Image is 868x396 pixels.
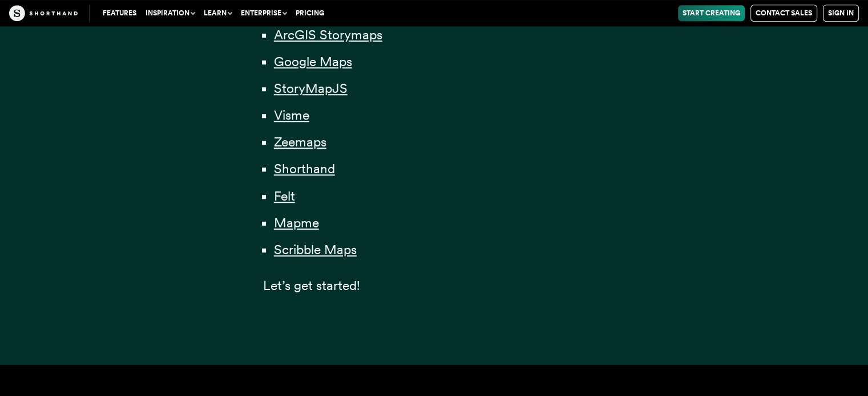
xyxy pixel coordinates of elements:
[750,5,817,22] a: Contact Sales
[274,80,348,96] a: StoryMapJS
[98,5,141,21] a: Features
[823,5,859,22] a: Sign in
[274,134,326,150] a: Zeemaps
[274,107,309,123] a: Visme
[274,188,295,204] a: Felt
[9,5,78,21] img: The Craft
[274,215,319,231] a: Mapme
[678,5,745,21] a: Start Creating
[274,27,382,43] a: ArcGIS Storymaps
[274,54,352,70] a: Google Maps
[141,5,199,21] button: Inspiration
[291,5,329,21] a: Pricing
[263,277,360,293] span: Let’s get started!
[236,5,291,21] button: Enterprise
[274,242,357,258] a: Scribble Maps
[199,5,236,21] button: Learn
[274,161,335,177] a: Shorthand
